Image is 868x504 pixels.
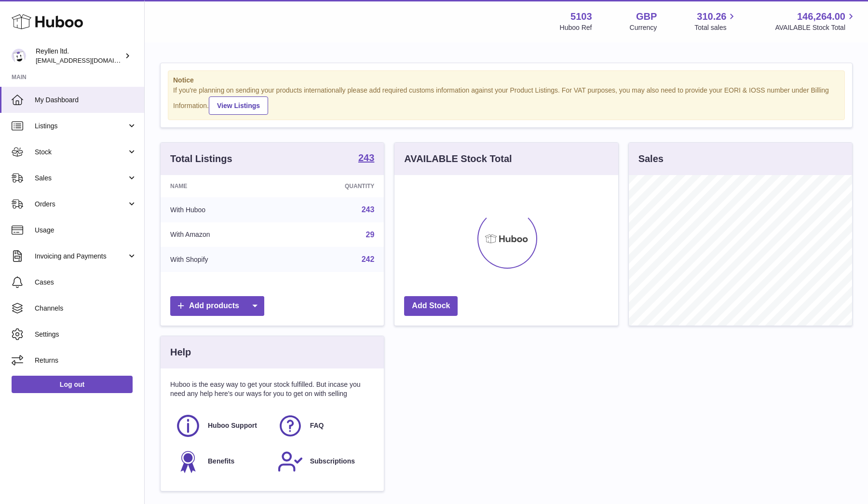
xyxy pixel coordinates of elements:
span: Settings [35,330,137,339]
a: 242 [362,255,375,263]
h3: Total Listings [170,152,232,165]
strong: 243 [358,153,374,163]
div: Huboo Ref [560,23,592,32]
a: 146,264.00 AVAILABLE Stock Total [775,10,856,32]
a: 243 [362,205,375,214]
a: Add Stock [404,296,458,316]
strong: 5103 [570,10,592,23]
a: Subscriptions [277,449,370,475]
span: 310.26 [697,10,726,23]
div: Currency [630,23,657,32]
td: With Shopify [161,247,283,272]
span: Channels [35,304,137,313]
span: [EMAIL_ADDRESS][DOMAIN_NAME] [36,56,142,64]
span: Benefits [208,457,234,466]
span: Listings [35,122,127,131]
td: With Huboo [161,197,283,222]
a: 310.26 Total sales [694,10,737,32]
span: 146,264.00 [797,10,845,23]
p: Huboo is the easy way to get your stock fulfilled. But incase you need any help here's our ways f... [170,380,374,398]
a: 29 [366,231,375,239]
a: Log out [12,376,133,393]
td: With Amazon [161,222,283,247]
a: Benefits [175,449,268,475]
a: Huboo Support [175,413,268,439]
span: Subscriptions [310,457,355,466]
div: If you're planning on sending your products internationally please add required customs informati... [173,86,840,115]
span: Returns [35,356,137,365]
th: Name [161,175,283,197]
a: FAQ [277,413,370,439]
span: Huboo Support [208,421,257,430]
a: 243 [358,153,374,164]
span: Stock [35,148,127,157]
div: Reyllen ltd. [36,47,122,65]
span: Invoicing and Payments [35,252,127,261]
strong: GBP [636,10,657,23]
span: Usage [35,226,137,235]
span: FAQ [310,421,324,430]
strong: Notice [173,76,840,85]
span: Total sales [694,23,737,32]
h3: AVAILABLE Stock Total [404,152,512,165]
span: Cases [35,278,137,287]
span: My Dashboard [35,95,137,105]
span: AVAILABLE Stock Total [775,23,856,32]
a: View Listings [209,96,268,115]
span: Sales [35,174,127,183]
th: Quantity [283,175,384,197]
h3: Help [170,346,191,359]
a: Add products [170,296,264,316]
span: Orders [35,200,127,209]
h3: Sales [638,152,664,165]
img: reyllen@reyllen.com [12,49,26,63]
